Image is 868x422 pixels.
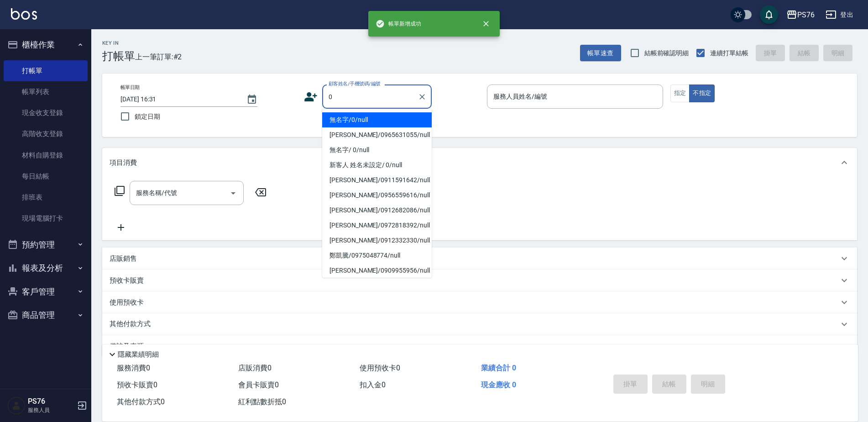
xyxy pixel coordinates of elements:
button: save [760,5,778,24]
p: 備註及來源 [110,342,144,351]
li: 無名字/ 0/null [322,142,432,158]
a: 現金收支登錄 [4,102,88,123]
a: 帳單列表 [4,81,88,102]
p: 隱藏業績明細 [118,350,159,359]
a: 排班表 [4,187,88,208]
button: 客戶管理 [4,280,88,304]
div: PS76 [797,9,815,21]
p: 使用預收卡 [110,298,144,307]
div: 其他付款方式 [102,313,857,335]
span: 其他付款方式 0 [117,397,165,406]
button: Choose date, selected date is 2025-08-12 [241,89,263,111]
div: 備註及來源 [102,335,857,357]
span: 業績合計 0 [481,364,516,372]
span: 上一筆訂單:#2 [135,51,182,63]
p: 預收卡販賣 [110,276,144,285]
button: PS76 [783,5,818,24]
h3: 打帳單 [102,50,135,63]
span: 服務消費 0 [117,364,150,372]
img: Person [7,396,26,415]
li: [PERSON_NAME]/0965631055/null [322,127,432,142]
button: 登出 [822,6,857,23]
li: 鄭凱騰/0975048774/null [322,248,432,263]
span: 帳單新增成功 [376,19,421,28]
div: 項目消費 [102,148,857,177]
input: YYYY/MM/DD hh:mm [120,92,237,107]
p: 其他付款方式 [110,319,155,329]
a: 高階收支登錄 [4,123,88,144]
button: 預約管理 [4,233,88,257]
p: 項目消費 [110,158,137,168]
li: 無名字/0/null [322,112,432,127]
button: 帳單速查 [580,45,621,62]
button: 櫃檯作業 [4,33,88,57]
p: 服務人員 [28,406,74,414]
div: 預收卡販賣 [102,269,857,291]
span: 店販消費 0 [238,364,272,372]
button: close [476,14,496,34]
label: 帳單日期 [120,84,140,91]
span: 結帳前確認明細 [644,48,689,58]
li: [PERSON_NAME]/0909955956/null [322,263,432,278]
li: [PERSON_NAME]/0956559616/null [322,188,432,203]
h2: Key In [102,40,135,46]
button: 指定 [670,84,690,102]
span: 鎖定日期 [135,112,160,121]
button: 報表及分析 [4,256,88,280]
span: 連續打單結帳 [710,48,748,58]
button: Open [226,186,241,200]
h5: PS76 [28,397,74,406]
span: 扣入金 0 [360,380,386,389]
button: 不指定 [689,84,715,102]
button: 商品管理 [4,303,88,327]
label: 顧客姓名/手機號碼/編號 [329,80,381,87]
li: 新客人 姓名未設定/ 0/null [322,158,432,173]
img: Logo [11,8,37,20]
span: 會員卡販賣 0 [238,380,279,389]
a: 打帳單 [4,60,88,81]
li: [PERSON_NAME]/0911591642/null [322,173,432,188]
li: [PERSON_NAME]/0972818392/null [322,218,432,233]
a: 材料自購登錄 [4,145,88,166]
button: Clear [416,90,429,103]
div: 使用預收卡 [102,291,857,313]
li: [PERSON_NAME]/0912332330/null [322,233,432,248]
li: [PERSON_NAME]/0912682086/null [322,203,432,218]
span: 預收卡販賣 0 [117,380,157,389]
p: 店販銷售 [110,254,137,264]
a: 每日結帳 [4,166,88,187]
span: 現金應收 0 [481,380,516,389]
span: 使用預收卡 0 [360,364,400,372]
div: 店販銷售 [102,248,857,269]
a: 現場電腦打卡 [4,208,88,229]
span: 紅利點數折抵 0 [238,397,286,406]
